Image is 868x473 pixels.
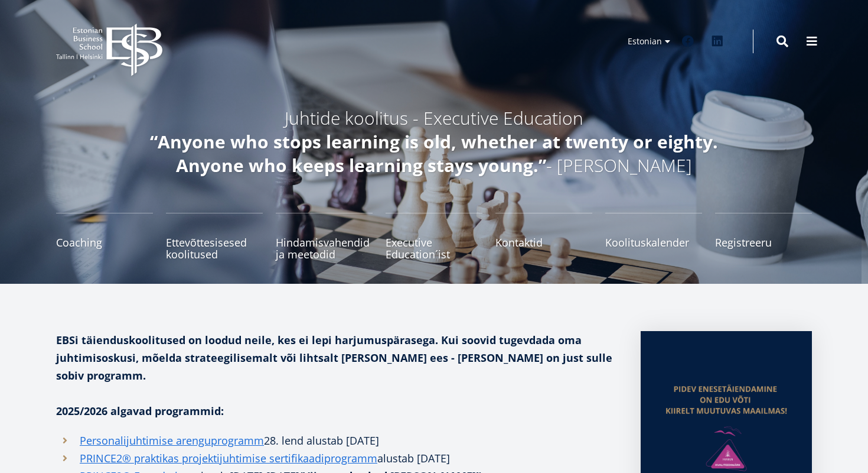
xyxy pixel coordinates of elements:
[166,213,263,260] a: Ettevõttesisesed koolitused
[715,213,812,260] a: Registreeru
[56,213,153,260] a: Coaching
[121,130,747,177] h5: - [PERSON_NAME]
[605,213,702,260] a: Koolituskalender
[56,237,153,248] span: Coaching
[715,237,812,248] span: Registreeru
[706,30,729,53] a: Linkedin
[121,106,747,130] h5: Juhtide koolitus - Executive Education
[386,213,482,260] a: Executive Education´ist
[386,237,482,260] span: Executive Education´ist
[56,449,617,467] li: alustab [DATE]
[80,432,264,449] a: Personalijuhtimise arenguprogramm
[676,30,700,53] a: Facebook
[56,333,612,383] strong: EBSi täienduskoolitused on loodud neile, kes ei lepi harjumuspärasega. Kui soovid tugevdada oma j...
[495,213,592,260] a: Kontaktid
[80,449,377,467] a: PRINCE2® praktikas projektijuhtimise sertifikaadiprogramm
[276,237,373,260] span: Hindamisvahendid ja meetodid
[276,213,373,260] a: Hindamisvahendid ja meetodid
[495,237,592,248] span: Kontaktid
[166,237,263,260] span: Ettevõttesisesed koolitused
[605,237,702,248] span: Koolituskalender
[150,129,718,177] em: “Anyone who stops learning is old, whether at twenty or eighty. Anyone who keeps learning stays y...
[56,432,617,449] li: 28. lend alustab [DATE]
[56,404,224,418] strong: 2025/2026 algavad programmid:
